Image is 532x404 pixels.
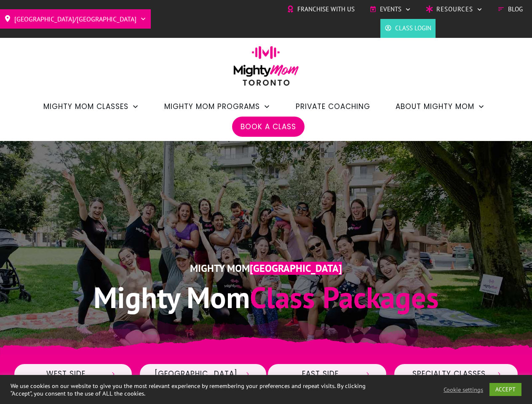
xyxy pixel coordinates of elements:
a: Cookie settings [444,386,483,393]
span: [GEOGRAPHIC_DATA] [250,262,342,275]
a: ACCEPT [489,383,521,396]
a: Mighty Mom Classes [43,99,139,114]
a: East Side [267,363,387,385]
a: Mighty Mom Programs [164,99,270,114]
a: Events [369,3,411,16]
span: Specialty Classes [409,369,489,379]
a: [GEOGRAPHIC_DATA]/[GEOGRAPHIC_DATA] [4,12,147,26]
img: mightymom-logo-toronto [229,46,303,92]
span: Franchise with Us [297,3,355,16]
div: We use cookies on our website to give you the most relevant experience by remembering your prefer... [11,382,368,397]
a: Class Login [385,22,431,35]
a: [GEOGRAPHIC_DATA] [139,363,267,385]
a: Blog [497,3,523,16]
a: Franchise with Us [287,3,355,16]
a: Book a Class [241,120,296,134]
span: Events [380,3,401,16]
span: Blog [508,3,523,16]
span: West Side [29,369,104,379]
a: West Side [13,363,133,385]
span: [GEOGRAPHIC_DATA]/[GEOGRAPHIC_DATA] [14,12,136,26]
span: Mighty Mom Programs [164,99,260,114]
span: About Mighty Mom [396,99,474,114]
span: Mighty Mom Classes [43,99,128,114]
span: Mighty Mom [190,262,250,275]
h1: Class Packages [22,278,510,316]
a: About Mighty Mom [396,99,485,114]
a: Private Coaching [296,99,370,114]
span: Resources [436,3,473,16]
a: Resources [426,3,483,16]
a: Specialty Classes [393,363,519,385]
span: East Side [283,369,358,379]
span: [GEOGRAPHIC_DATA] [155,369,238,379]
span: Class Login [395,22,431,35]
span: Mighty Mom [94,278,250,316]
